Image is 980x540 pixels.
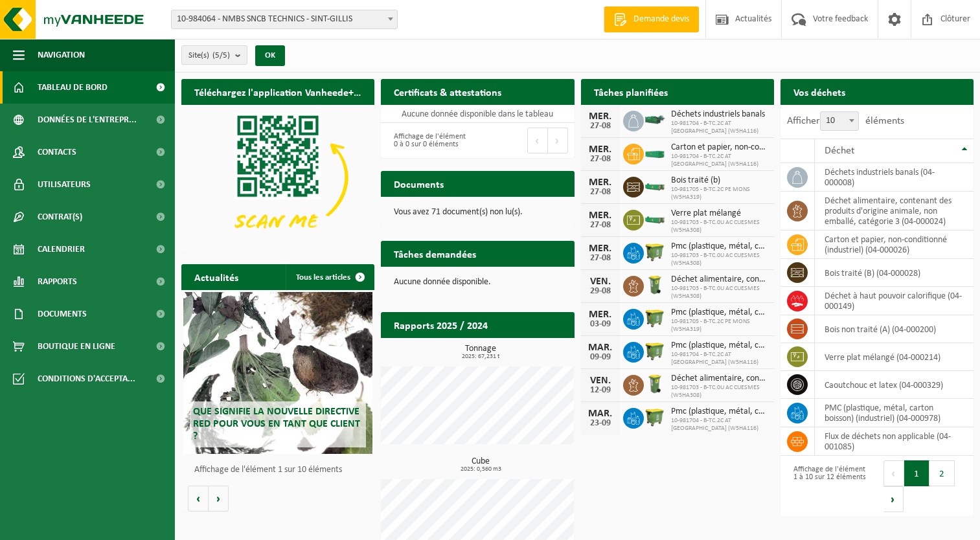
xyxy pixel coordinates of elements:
a: Demande devis [604,6,699,32]
td: déchet à haut pouvoir calorifique (04-000149) [815,287,974,315]
div: MER. [587,210,613,221]
span: Verre plat mélangé [671,208,768,219]
span: 10-981704 - B-TC.2C AT [GEOGRAPHIC_DATA] (W5HA116) [671,351,768,366]
td: carton et papier, non-conditionné (industriel) (04-000026) [815,231,974,259]
img: WB-0140-HPE-GN-50 [644,274,666,296]
div: 27-08 [587,188,613,197]
div: MER. [587,177,613,188]
a: Que signifie la nouvelle directive RED pour vous en tant que client ? [183,292,372,454]
td: Aucune donnée disponible dans le tableau [381,105,574,123]
h2: Tâches demandées [381,241,489,266]
span: Pmc (plastique, métal, carton boisson) (industriel) [671,407,768,417]
h2: Tâches planifiées [581,79,681,104]
h2: Actualités [181,264,251,289]
button: Volgende [209,486,229,512]
span: Bois traité (b) [671,175,768,186]
span: Documents [38,298,87,330]
span: Demande devis [630,13,692,26]
img: WB-1100-HPE-GN-50 [644,307,666,329]
div: 27-08 [587,221,613,230]
a: Tous les articles [286,264,373,290]
h2: Vos déchets [781,79,858,104]
img: WB-1100-HPE-GN-50 [644,406,666,428]
button: Next [548,128,568,153]
div: VEN. [587,276,613,287]
count: (5/5) [212,51,230,60]
span: Site(s) [188,46,230,65]
button: 2 [929,460,955,486]
span: 2025: 67,231 t [387,354,574,360]
h2: Rapports 2025 / 2024 [381,312,501,337]
span: Déchet alimentaire, contenant des produits d'origine animale, non emballé, catég... [671,275,768,285]
div: 12-09 [587,386,613,395]
span: 10-981705 - B-TC.2C PE MONS (W5HA319) [671,318,768,333]
span: Pmc (plastique, métal, carton boisson) (industriel) [671,341,768,351]
div: MER. [587,243,613,254]
span: 10 [820,111,859,131]
p: Affichage de l'élément 1 sur 10 éléments [194,466,368,475]
span: Pmc (plastique, métal, carton boisson) (industriel) [671,308,768,318]
div: 03-09 [587,320,613,329]
td: flux de déchets non applicable (04-001085) [815,427,974,456]
label: Afficher éléments [787,116,904,126]
span: 10-981704 - B-TC.2C AT [GEOGRAPHIC_DATA] (W5HA116) [671,417,768,433]
span: 10-981704 - B-TC.2C AT [GEOGRAPHIC_DATA] (W5HA116) [671,153,768,168]
img: WB-0140-HPE-GN-50 [644,373,666,395]
img: WB-1100-HPE-GN-50 [644,241,666,263]
span: Boutique en ligne [38,330,115,363]
td: caoutchouc et latex (04-000329) [815,371,974,399]
div: 27-08 [587,122,613,131]
div: 09-09 [587,353,613,362]
img: HK-XC-10-GN-00 [644,213,666,225]
button: Vorige [188,486,209,512]
span: Contrat(s) [38,201,82,233]
p: Aucune donnée disponible. [394,278,561,287]
span: 10-984064 - NMBS SNCB TECHNICS - SINT-GILLIS [172,10,397,28]
button: Previous [883,460,904,486]
div: MAR. [587,409,613,419]
img: HK-XZ-20-GN-01 [644,114,666,126]
span: 10-981704 - B-TC.2C AT [GEOGRAPHIC_DATA] (W5HA116) [671,120,768,135]
h2: Certificats & attestations [381,79,514,104]
p: Vous avez 71 document(s) non lu(s). [394,208,561,217]
h2: Documents [381,171,457,196]
a: Consulter les rapports [462,337,573,363]
span: 10-981703 - B-TC.0U AC CUESMES (W5HA308) [671,384,768,399]
button: Next [883,486,904,512]
span: Carton et papier, non-conditionné (industriel) [671,142,768,153]
span: Pmc (plastique, métal, carton boisson) (industriel) [671,242,768,252]
span: Déchets industriels banals [671,109,768,120]
span: 10-981703 - B-TC.0U AC CUESMES (W5HA308) [671,252,768,267]
img: HK-XC-10-GN-00 [644,180,666,192]
span: Calendrier [38,233,85,265]
img: HK-XC-20-GN-00 [644,147,666,159]
h3: Cube [387,457,574,473]
td: verre plat mélangé (04-000214) [815,343,974,371]
span: Navigation [38,39,85,71]
h2: Téléchargez l'application Vanheede+ maintenant! [181,79,374,104]
span: 10-984064 - NMBS SNCB TECHNICS - SINT-GILLIS [171,10,398,29]
div: Affichage de l'élément 0 à 0 sur 0 éléments [387,126,471,155]
span: 10-981705 - B-TC.2C PE MONS (W5HA319) [671,186,768,201]
div: 29-08 [587,287,613,296]
button: OK [255,45,285,66]
td: déchet alimentaire, contenant des produits d'origine animale, non emballé, catégorie 3 (04-000024) [815,192,974,231]
img: Download de VHEPlus App [181,105,374,250]
img: WB-1100-HPE-GN-50 [644,340,666,362]
div: MER. [587,309,613,320]
div: 27-08 [587,254,613,263]
button: Previous [527,128,548,153]
td: bois non traité (A) (04-000200) [815,315,974,343]
span: 10 [821,112,858,130]
div: 27-08 [587,155,613,164]
button: Site(s)(5/5) [181,45,247,65]
h3: Tonnage [387,344,574,360]
span: Contacts [38,136,76,168]
td: bois traité (B) (04-000028) [815,259,974,287]
button: 1 [904,460,929,486]
span: Déchet alimentaire, contenant des produits d'origine animale, non emballé, catég... [671,374,768,384]
span: Déchet [825,146,854,156]
div: MER. [587,111,613,122]
span: Données de l'entrepr... [38,104,137,136]
span: 2025: 0,560 m3 [387,466,574,473]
